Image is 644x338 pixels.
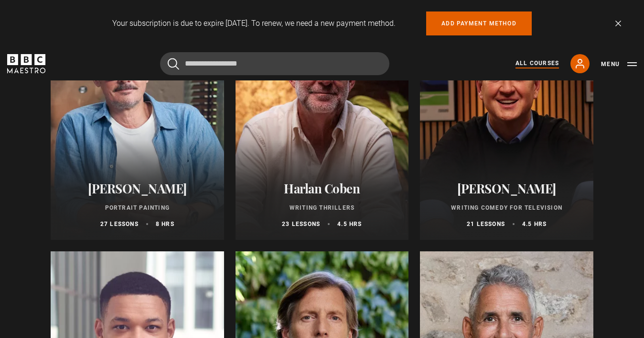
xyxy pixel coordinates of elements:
[168,58,179,70] button: Submit the search query
[62,181,213,196] h2: [PERSON_NAME]
[420,10,593,240] a: [PERSON_NAME] Writing Comedy for Television 21 lessons 4.5 hrs
[236,10,409,240] a: Harlan Coben Writing Thrillers 23 lessons 4.5 hrs
[247,181,397,196] h2: Harlan Coben
[601,59,637,69] button: Toggle navigation
[51,10,224,240] a: [PERSON_NAME] Portrait Painting 27 lessons 8 hrs
[160,52,389,75] input: Search
[426,11,532,35] a: Add payment method
[7,54,45,73] svg: BBC Maestro
[112,18,396,29] p: Your subscription is due to expire [DATE]. To renew, we need a new payment method.
[431,181,582,196] h2: [PERSON_NAME]
[156,220,174,228] p: 8 hrs
[467,220,505,228] p: 21 lessons
[515,59,559,68] a: All Courses
[247,203,397,212] p: Writing Thrillers
[522,220,547,228] p: 4.5 hrs
[62,203,213,212] p: Portrait Painting
[100,220,139,228] p: 27 lessons
[282,220,320,228] p: 23 lessons
[337,220,362,228] p: 4.5 hrs
[431,203,582,212] p: Writing Comedy for Television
